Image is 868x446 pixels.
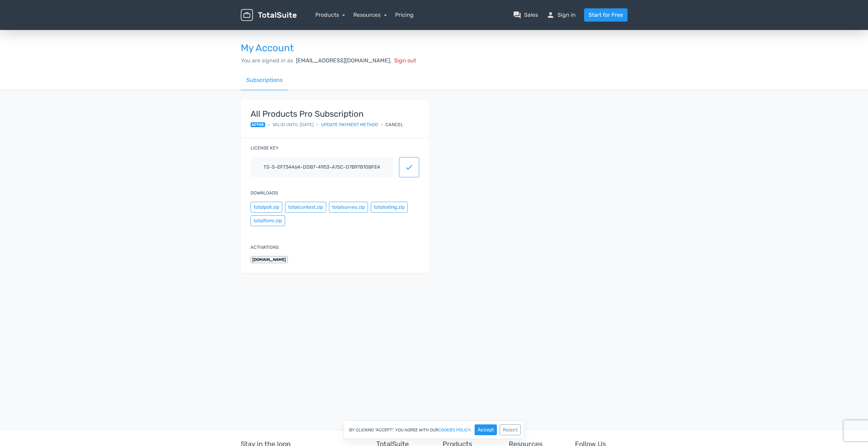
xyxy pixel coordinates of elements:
[438,428,471,432] a: cookies policy
[316,121,318,128] span: •
[344,421,524,439] div: By clicking "Accept", you agree with our .
[251,122,266,127] span: active
[251,145,278,151] label: License key
[241,43,628,54] h3: My Account
[371,202,408,213] button: totalrating.zip
[513,11,538,19] a: question_answerSales
[353,11,387,18] a: Resources
[546,11,555,19] span: person
[251,202,282,213] button: totalpoll.zip
[251,215,285,226] button: totalform.zip
[500,424,521,435] button: Reject
[241,57,293,64] span: You are signed in as
[251,244,279,251] label: Activations
[395,11,414,19] a: Pricing
[251,109,404,118] strong: All Products Pro Subscription
[296,57,391,64] span: [EMAIL_ADDRESS][DOMAIN_NAME],
[513,11,521,19] span: question_answer
[394,57,416,64] span: Sign out
[584,8,628,22] a: Start for Free
[546,11,576,19] a: personSign in
[399,157,419,177] button: check
[405,163,413,171] span: check
[475,424,497,435] button: Accept
[241,70,288,90] a: Subscriptions
[285,202,326,213] button: totalcontest.zip
[272,121,314,128] span: Valid until [DATE]
[315,11,345,18] a: Products
[385,121,403,128] div: Cancel
[381,121,383,128] span: •
[321,121,378,128] a: Update payment method
[241,9,297,21] img: TotalSuite for WordPress
[268,121,270,128] span: •
[329,202,368,213] button: totalsurvey.zip
[251,256,288,263] span: [DOMAIN_NAME]
[251,190,278,196] label: Downloads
